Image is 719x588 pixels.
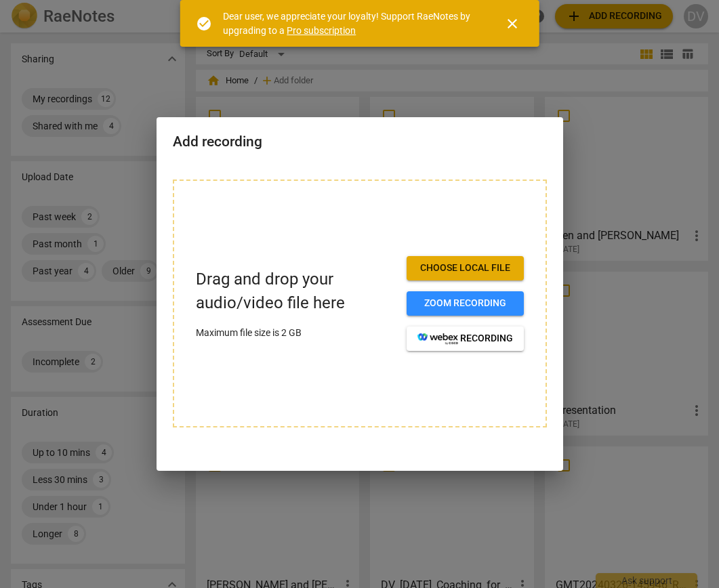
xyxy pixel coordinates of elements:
[504,16,520,32] span: close
[496,7,529,40] button: Close
[417,332,513,345] span: recording
[223,9,480,37] div: Dear user, we appreciate your loyalty! Support RaeNotes by upgrading to a
[196,16,212,32] span: check_circle
[196,326,396,340] p: Maximum file size is 2 GB
[407,291,524,316] button: Zoom recording
[417,297,513,310] span: Zoom recording
[407,256,524,280] button: Choose local file
[287,25,356,36] a: Pro subscription
[196,268,396,315] p: Drag and drop your audio/video file here
[407,327,524,351] button: recording
[173,133,547,150] h2: Add recording
[417,261,513,275] span: Choose local file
